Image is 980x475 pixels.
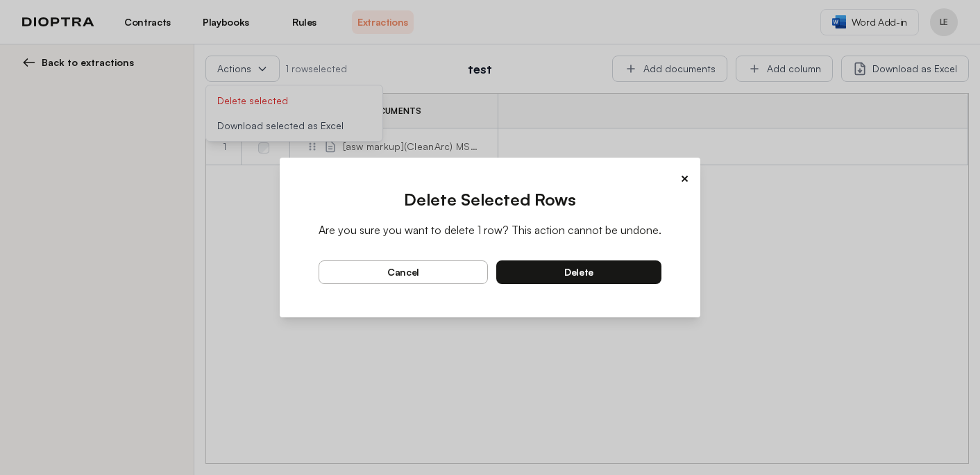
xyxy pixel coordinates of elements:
h2: Delete Selected Rows [319,188,661,210]
span: delete [564,266,593,278]
p: Are you sure you want to delete 1 row? This action cannot be undone. [319,222,661,238]
button: cancel [319,260,488,284]
button: × [680,169,689,188]
span: cancel [387,266,419,278]
button: delete [496,260,661,284]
